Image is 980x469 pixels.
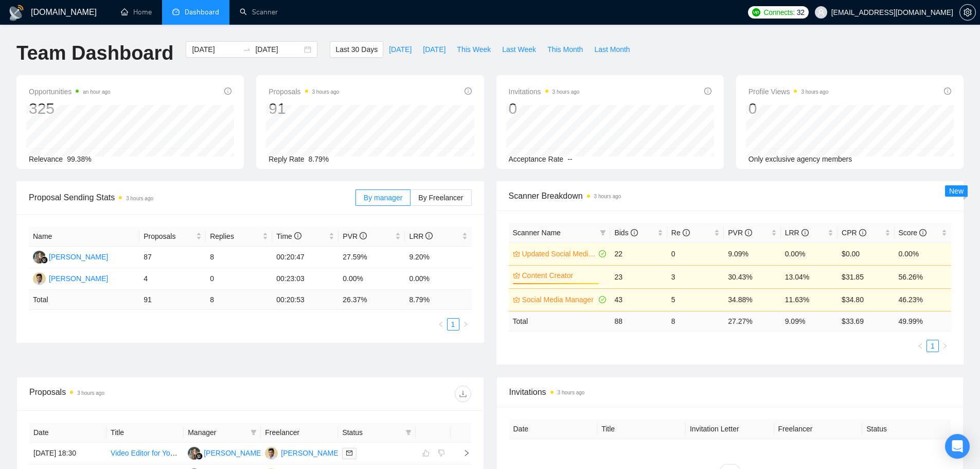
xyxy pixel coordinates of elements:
span: Proposals [269,85,339,98]
td: 0 [206,268,272,290]
button: Last Month [589,41,635,58]
span: info-circle [801,229,809,236]
span: dashboard [172,8,180,15]
li: Next Page [459,318,472,331]
span: LRR [409,232,433,240]
span: right [942,343,948,349]
span: crown [513,272,520,279]
a: 1 [448,319,459,330]
td: 4 [139,268,206,290]
span: New [949,187,964,195]
td: 8 [206,290,272,310]
a: LK[PERSON_NAME] [33,252,108,260]
a: searchScanner [240,8,278,16]
button: This Month [542,41,589,58]
img: SH [265,447,278,460]
span: filter [251,429,257,436]
td: 49.99 % [895,311,951,331]
span: LRR [785,229,809,237]
span: PVR [343,232,367,240]
span: user [817,9,825,16]
span: filter [248,425,259,440]
a: SH[PERSON_NAME] [33,274,108,282]
button: [DATE] [383,41,417,58]
img: logo [8,5,25,21]
span: Profile Views [749,85,829,98]
td: 26.37 % [338,290,405,310]
span: Acceptance Rate [509,155,564,163]
td: 0.00% [338,268,405,290]
span: filter [598,225,608,240]
td: $31.85 [838,265,894,288]
th: Manager [184,423,261,443]
div: 91 [269,99,339,118]
h1: Team Dashboard [16,41,173,65]
span: PVR [728,229,752,237]
th: Title [597,419,686,439]
span: info-circle [631,229,638,236]
span: Reply Rate [269,155,304,163]
span: info-circle [224,88,231,95]
span: filter [405,429,412,436]
input: End date [255,44,302,55]
td: 91 [139,290,206,310]
span: download [455,390,471,398]
img: SH [33,272,46,285]
td: 0 [667,242,724,265]
span: Invitations [509,386,951,398]
a: Content Creator [522,270,604,281]
th: Date [29,423,106,443]
td: 3 [667,265,724,288]
time: 3 hours ago [801,89,828,95]
span: check-circle [599,250,606,257]
span: info-circle [360,232,367,239]
span: setting [960,8,975,16]
button: right [939,340,951,352]
li: Previous Page [435,318,447,331]
span: [DATE] [423,44,446,55]
a: setting [959,8,976,16]
span: info-circle [704,88,711,95]
td: 9.09 % [781,311,838,331]
td: 9.20% [405,247,471,268]
span: -- [567,155,572,163]
td: 8 [206,247,272,268]
span: swap-right [243,45,251,54]
img: LK [188,447,201,460]
button: left [914,340,926,352]
img: gigradar-bm.png [195,453,203,460]
td: 8 [667,311,724,331]
span: Last 30 Days [335,44,378,55]
span: 32 [797,7,805,18]
img: LK [33,251,46,264]
button: left [435,318,447,331]
td: 00:20:47 [272,247,338,268]
span: Connects: [763,7,794,18]
span: [DATE] [389,44,412,55]
span: Proposals [144,231,194,242]
th: Invitation Letter [686,419,774,439]
th: Replies [206,227,272,247]
span: Scanner Name [513,229,561,237]
span: mail [346,450,352,456]
li: Next Page [939,340,951,352]
span: check-circle [599,296,606,303]
td: 56.26% [895,265,951,288]
th: Title [106,423,184,443]
td: 11.63% [781,288,838,311]
time: 3 hours ago [553,89,580,95]
td: $ 33.69 [838,311,894,331]
td: [DATE] 18:30 [29,443,106,464]
td: 8.79 % [405,290,471,310]
button: This Week [451,41,496,58]
span: This Week [457,44,491,55]
td: 23 [610,265,667,288]
td: 87 [139,247,206,268]
span: Time [276,232,301,240]
th: Freelancer [774,419,863,439]
span: info-circle [294,232,301,239]
td: 5 [667,288,724,311]
span: Invitations [509,85,580,98]
button: right [459,318,472,331]
td: 27.27 % [724,311,780,331]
